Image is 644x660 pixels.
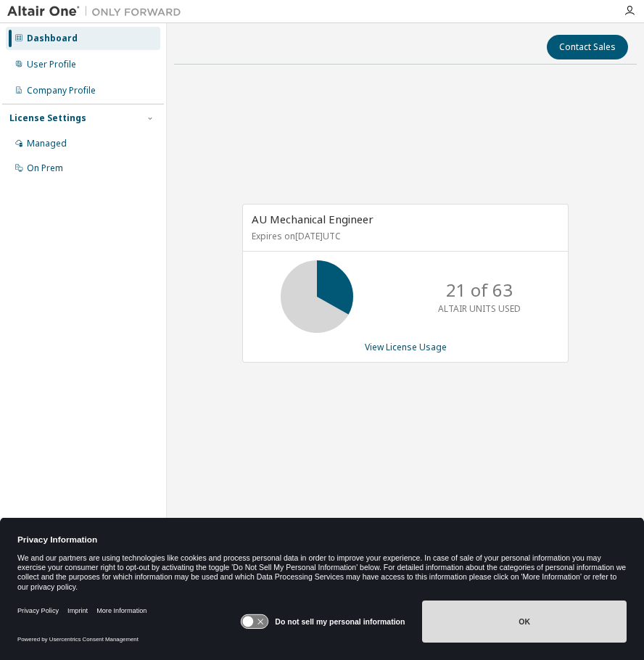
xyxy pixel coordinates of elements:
button: Contact Sales [547,35,628,59]
p: Expires on [DATE] UTC [252,230,556,242]
div: On Prem [27,162,63,174]
span: AU Mechanical Engineer [252,212,373,226]
a: View License Usage [365,341,447,353]
div: Managed [27,138,67,149]
p: 21 of 63 [446,278,513,302]
div: User Profile [27,59,76,70]
div: License Settings [9,112,86,124]
div: Company Profile [27,85,96,96]
div: Dashboard [27,33,78,44]
img: Altair One [7,4,189,19]
p: ALTAIR UNITS USED [438,302,521,315]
